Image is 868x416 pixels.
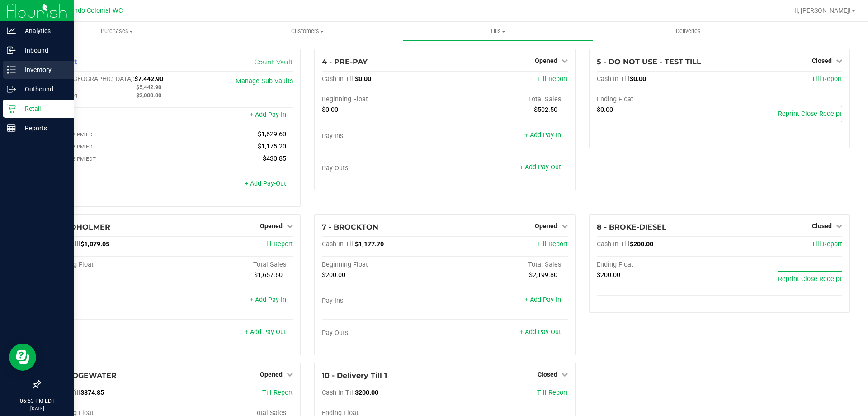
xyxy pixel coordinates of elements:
[170,261,293,269] div: Total Sales
[534,106,557,114] span: $502.50
[16,103,70,114] p: Retail
[260,222,283,230] span: Opened
[136,92,161,99] span: $2,000.00
[630,240,653,248] span: $200.00
[254,58,293,66] a: Count Vault
[792,7,851,14] span: Hi, [PERSON_NAME]!
[537,75,568,83] a: Till Report
[597,96,720,104] div: Ending Float
[258,143,286,150] span: $1,175.20
[322,297,445,305] div: Pay-Ins
[597,106,613,114] span: $0.00
[519,328,561,336] a: + Add Pay-Out
[535,57,557,64] span: Opened
[16,123,70,134] p: Reports
[778,271,842,287] button: Reprint Close Receipt
[47,261,170,269] div: Beginning Float
[778,275,842,283] span: Reprint Close Receipt
[7,85,16,94] inline-svg: Outbound
[16,25,70,36] p: Analytics
[7,65,16,74] inline-svg: Inventory
[322,132,445,140] div: Pay-Ins
[593,22,783,41] a: Deliveries
[322,57,368,66] span: 4 - PRE-PAY
[7,124,16,133] inline-svg: Reports
[519,163,561,171] a: + Add Pay-Out
[236,77,293,85] a: Manage Sub-Vaults
[524,131,561,139] a: + Add Pay-In
[22,27,212,35] span: Purchases
[7,26,16,35] inline-svg: Analytics
[811,240,842,248] a: Till Report
[597,57,701,66] span: 5 - DO NOT USE - TEST TILL
[322,164,445,172] div: Pay-Outs
[250,111,286,119] a: + Add Pay-In
[630,75,646,83] span: $0.00
[597,75,630,83] span: Cash In Till
[262,240,293,248] a: Till Report
[355,389,378,397] span: $200.00
[812,222,832,230] span: Closed
[22,22,212,41] a: Purchases
[16,64,70,75] p: Inventory
[778,110,842,118] span: Reprint Close Receipt
[597,240,630,248] span: Cash In Till
[4,405,70,412] p: [DATE]
[47,297,170,305] div: Pay-Ins
[597,261,720,269] div: Ending Float
[778,106,842,122] button: Reprint Close Receipt
[322,96,445,104] div: Beginning Float
[322,389,355,397] span: Cash In Till
[7,46,16,55] inline-svg: Inbound
[47,223,110,231] span: 6 - BROHOLMER
[134,75,163,83] span: $7,442.90
[47,329,170,337] div: Pay-Outs
[212,22,402,41] a: Customers
[811,75,842,83] a: Till Report
[16,84,70,95] p: Outbound
[322,271,345,279] span: $200.00
[322,223,378,231] span: 7 - BROCKTON
[254,271,283,279] span: $1,657.60
[535,222,557,230] span: Opened
[597,223,666,231] span: 8 - BROKE-DIESEL
[260,371,283,378] span: Opened
[322,261,445,269] div: Beginning Float
[80,240,109,248] span: $1,079.05
[4,397,70,405] p: 06:53 PM EDT
[322,106,338,114] span: $0.00
[355,240,384,248] span: $1,177.70
[524,296,561,304] a: + Add Pay-In
[322,240,355,248] span: Cash In Till
[664,27,713,35] span: Deliveries
[9,344,36,371] iframe: Resource center
[529,271,557,279] span: $2,199.80
[263,155,286,163] span: $430.85
[16,45,70,56] p: Inbound
[538,371,557,378] span: Closed
[322,371,387,380] span: 10 - Delivery Till 1
[262,389,293,397] a: Till Report
[245,328,286,336] a: + Add Pay-Out
[7,104,16,113] inline-svg: Retail
[445,96,568,104] div: Total Sales
[80,389,104,397] span: $874.85
[245,180,286,187] a: + Add Pay-Out
[258,130,286,138] span: $1,629.60
[402,22,593,41] a: Tills
[62,7,123,14] span: Orlando Colonial WC
[212,27,402,35] span: Customers
[537,389,568,397] a: Till Report
[136,84,161,91] span: $5,442.90
[47,75,134,83] span: Cash In [GEOGRAPHIC_DATA]:
[250,296,286,304] a: + Add Pay-In
[812,57,832,64] span: Closed
[47,181,170,189] div: Pay-Outs
[47,112,170,120] div: Pay-Ins
[47,371,117,380] span: 9 - BRIDGEWATER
